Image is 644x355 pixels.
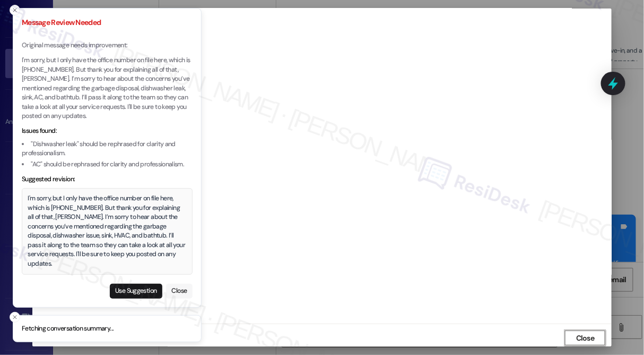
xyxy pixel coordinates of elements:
li: "Dishwasher leak" should be rephrased for clarity and professionalism. [22,140,193,158]
button: Close toast [10,312,20,323]
button: Close [564,329,606,346]
button: Close toast [10,5,20,15]
button: Close [166,284,193,299]
div: Issues found: [22,126,193,136]
p: Fetching conversation summary... [22,324,114,334]
li: "AC" should be rephrased for clarity and professionalism. [22,160,193,170]
div: Suggested revision: [22,175,193,184]
p: I'm sorry, but I only have the office number on file here, which is [PHONE_NUMBER]. But thank you... [22,56,193,121]
h3: Message Review Needed [22,17,193,28]
button: Use Suggestion [110,284,162,299]
div: I'm sorry, but I only have the office number on file here, which is [PHONE_NUMBER]. But thank you... [28,194,187,268]
p: Original message needs improvement: [22,41,193,50]
iframe: retool [38,10,607,318]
